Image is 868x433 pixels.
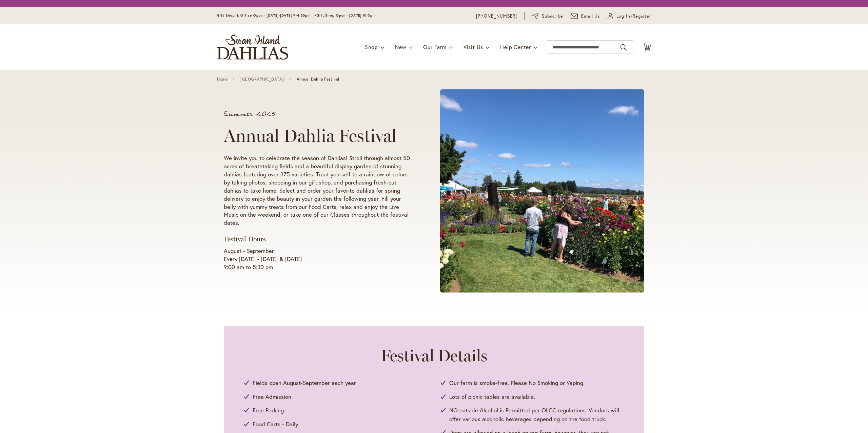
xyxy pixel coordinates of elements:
p: August - September Every [DATE] - [DATE] & [DATE] 9:00 am to 5:30 pm [224,247,414,271]
h2: Festival Details [244,346,624,365]
span: Visit Us [463,43,483,50]
span: Help Center [500,43,531,50]
span: Fields open August-September each year [253,378,356,387]
span: Shop [365,43,378,50]
span: Email Us [581,13,600,20]
span: Gift Shop & Office Open - [DATE]-[DATE] 9-4:30pm / [217,13,317,18]
a: Log In/Register [608,13,651,20]
span: Subscribe [542,13,563,20]
button: Search [620,42,627,53]
p: We invite you to celebrate the season of Dahlias! Stroll through almost 50 acres of breathtaking ... [224,154,414,227]
a: [PHONE_NUMBER] [476,13,517,20]
a: Email Us [571,13,600,20]
a: [GEOGRAPHIC_DATA] [240,77,284,82]
span: Gift Shop Open - [DATE] 10-3pm [317,13,376,18]
span: Our farm is smoke-free, Please No Smoking or Vaping [449,378,583,387]
p: Summer 2025 [224,111,414,117]
span: Lots of picnic tables are available. [449,392,535,401]
span: Our Farm [423,43,446,50]
h1: Annual Dahlia Festival [224,126,414,146]
span: Annual Dahlia Festival [297,77,339,82]
span: Free Parking [253,406,284,415]
a: store logo [217,35,288,60]
h3: Festival Hours [224,235,414,243]
span: Log In/Register [616,13,651,20]
span: Food Carts - Daily [253,420,298,429]
span: NO outside Alcohol is Permitted per OLCC regulations. Vendors will offer various alcoholic bevera... [449,406,624,423]
a: Home [217,77,228,82]
span: Free Admission [253,392,291,401]
a: Subscribe [532,13,563,20]
span: New [395,43,406,50]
